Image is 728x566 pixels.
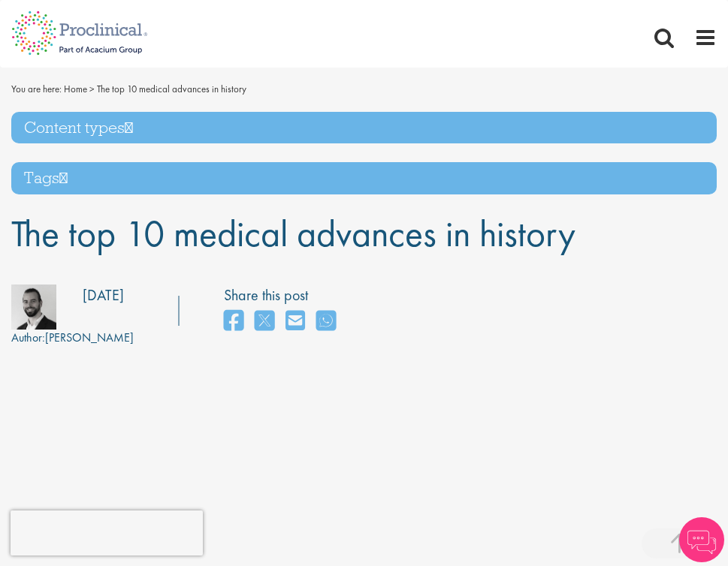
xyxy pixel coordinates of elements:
[679,517,724,562] img: Chatbot
[11,330,45,345] span: Author:
[316,306,336,338] a: share on whats app
[83,285,124,306] div: [DATE]
[11,285,56,330] img: 76d2c18e-6ce3-4617-eefd-08d5a473185b
[11,162,717,194] h3: Tags
[11,209,575,257] span: The top 10 medical advances in history
[224,285,343,306] label: Share this post
[11,330,134,347] div: [PERSON_NAME]
[285,306,305,338] a: share on email
[11,510,203,555] iframe: reCAPTCHA
[255,306,274,338] a: share on twitter
[97,83,246,95] span: The top 10 medical advances in history
[224,306,243,338] a: share on facebook
[11,112,717,144] h3: Content types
